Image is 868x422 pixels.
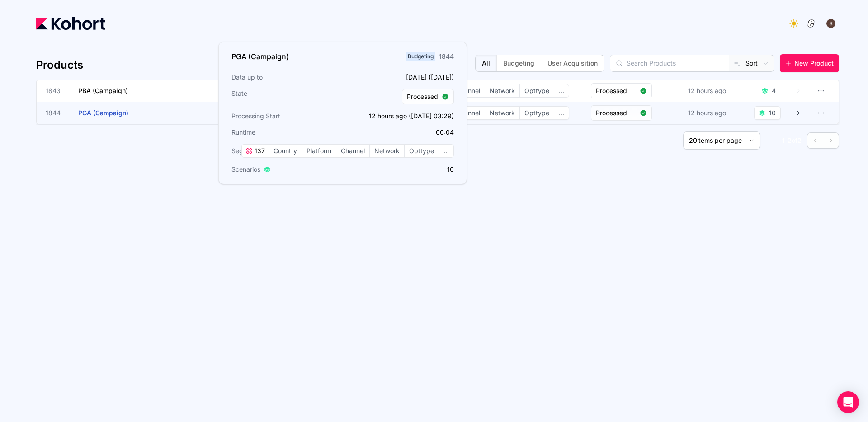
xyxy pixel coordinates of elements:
span: Opttype [405,145,439,157]
p: 10 [345,165,454,174]
span: Channel [452,84,485,97]
a: 1844PGA (Campaign)Budgeting137CountryPlatformChannelNetworkOpttype...Processed12 hours ago10 [46,102,802,124]
div: Open Intercom Messenger [837,391,859,413]
button: Budgeting [496,55,541,71]
span: 2 [788,136,792,144]
div: 4 [772,86,776,95]
div: 10 [769,108,776,117]
a: 1843PBA (Campaign)Budgeting71CountryPlatformChannelNetworkOpttype...Processed12 hours ago4 [46,80,802,102]
p: [DATE] ([DATE]) [345,73,454,82]
span: Sort [745,59,758,68]
span: items per page [697,136,742,144]
button: All [476,55,496,71]
app-duration-counter: 00:04 [436,128,454,136]
h4: Products [36,58,83,72]
span: PBA (Campaign) [78,87,128,94]
input: Search Products [610,55,729,71]
span: Segments [231,146,261,155]
span: 1843 [46,86,67,95]
p: 12 hours ago ([DATE] 03:29) [345,112,454,121]
span: 1844 [46,108,67,117]
span: Opttype [520,84,554,97]
img: Kohort logo [36,17,105,30]
div: 12 hours ago [686,84,728,97]
h3: Processing Start [231,112,340,121]
span: PGA (Campaign) [78,109,128,117]
h3: State [231,89,340,104]
span: Channel [452,107,485,119]
span: - [785,136,788,144]
h3: Data up to [231,73,340,82]
span: Budgeting [406,52,435,61]
span: of [792,136,797,144]
span: Network [485,107,519,119]
span: Scenarios [231,165,260,174]
span: Processed [407,92,438,101]
span: 2 [797,136,802,144]
div: 1844 [439,52,454,61]
span: 1 [782,136,785,144]
span: Opttype [520,107,554,119]
span: ... [439,145,453,157]
span: Platform [302,145,336,157]
span: New Product [794,59,834,68]
button: User Acquisition [541,55,604,71]
span: ... [554,84,569,97]
span: Processed [596,108,636,117]
span: ... [554,107,569,119]
img: logo_ConcreteSoftwareLogo_20230810134128192030.png [807,19,816,28]
button: New Product [780,54,839,72]
span: Country [269,145,302,157]
span: Channel [336,145,369,157]
span: Processed [596,86,636,95]
button: 20items per page [683,131,760,150]
h3: Runtime [231,128,340,137]
h3: PGA (Campaign) [231,51,289,62]
span: 20 [689,136,697,144]
span: Network [485,84,519,97]
span: Network [370,145,404,157]
span: 137 [253,146,265,155]
div: 12 hours ago [686,107,728,119]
